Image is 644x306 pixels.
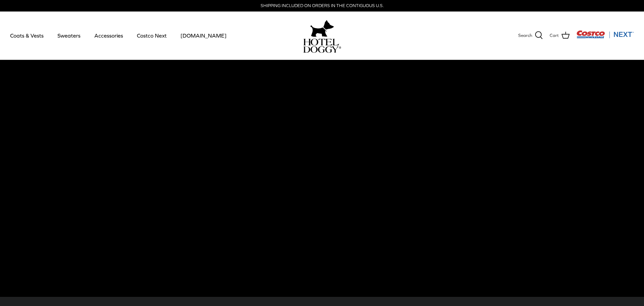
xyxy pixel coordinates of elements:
a: [DOMAIN_NAME] [174,24,233,47]
span: Search [518,32,532,39]
a: Visit Costco Next [576,35,634,40]
img: Costco Next [576,30,634,39]
a: Coats & Vests [4,24,50,47]
a: Search [518,31,543,40]
a: Cart [550,31,570,40]
img: hoteldoggycom [303,39,341,53]
a: Costco Next [131,24,173,47]
img: hoteldoggy.com [310,18,334,39]
a: hoteldoggy.com hoteldoggycom [303,18,341,53]
span: Cart [550,32,559,39]
a: Sweaters [51,24,87,47]
a: Accessories [88,24,129,47]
